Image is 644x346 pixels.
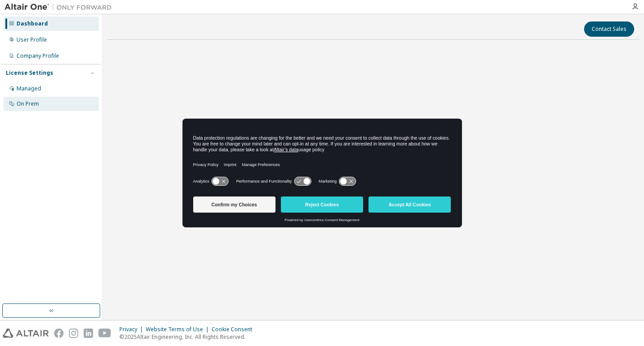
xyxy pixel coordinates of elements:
[54,329,64,338] img: facebook.svg
[212,326,258,333] div: Cookie Consent
[6,69,53,77] div: License Settings
[17,36,47,43] div: User Profile
[98,329,111,338] img: youtube.svg
[146,326,212,333] div: Website Terms of Use
[17,85,41,92] div: Managed
[584,21,634,37] button: Contact Sales
[3,329,49,338] img: altair_logo.svg
[17,52,59,60] div: Company Profile
[17,20,48,27] div: Dashboard
[4,3,116,12] img: Altair One
[84,329,93,338] img: linkedin.svg
[17,100,39,107] div: On Prem
[69,329,78,338] img: instagram.svg
[119,326,146,333] div: Privacy
[119,333,258,341] p: © 2025 Altair Engineering, Inc. All Rights Reserved.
